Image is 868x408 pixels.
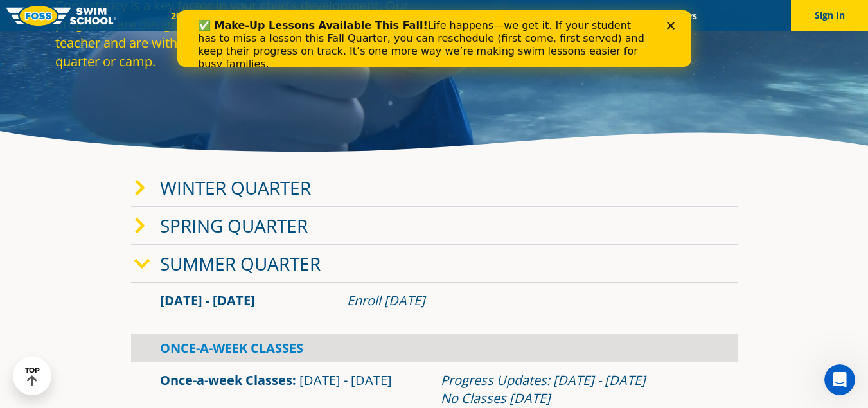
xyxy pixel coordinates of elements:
[177,10,691,67] iframe: Intercom live chat banner
[160,10,240,22] a: 2025 Calendar
[479,10,615,22] a: Swim Like [PERSON_NAME]
[160,213,308,238] a: Spring Quarter
[131,334,738,362] div: Once-A-Week Classes
[824,364,855,395] iframe: Intercom live chat
[160,371,292,389] a: Once-a-week Classes
[299,371,392,389] span: [DATE] - [DATE]
[294,10,407,22] a: Swim Path® Program
[490,12,502,19] div: Close
[347,292,709,310] div: Enroll [DATE]
[655,10,708,22] a: Careers
[21,9,473,60] div: Life happens—we get it. If your student has to miss a lesson this Fall Quarter, you can reschedul...
[240,10,294,22] a: Schools
[160,292,255,309] span: [DATE] - [DATE]
[441,371,709,407] div: Progress Updates: [DATE] - [DATE] No Classes [DATE]
[160,175,311,200] a: Winter Quarter
[21,9,251,21] b: ✅ Make-Up Lessons Available This Fall!
[614,10,655,22] a: Blog
[407,10,479,22] a: About FOSS
[160,251,321,276] a: Summer Quarter
[25,366,40,386] div: TOP
[6,6,116,26] img: FOSS Swim School Logo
